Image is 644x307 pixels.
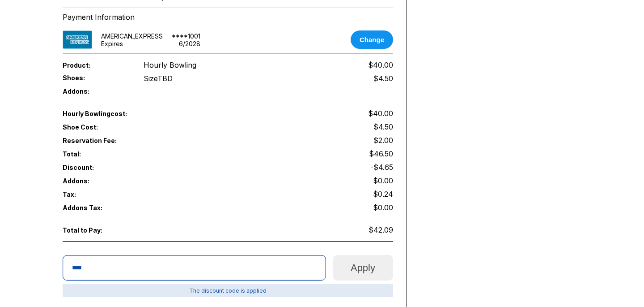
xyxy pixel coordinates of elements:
span: Total: [63,150,228,158]
span: Tax: [63,190,129,198]
img: card [63,30,92,49]
span: -$4.65 [370,163,393,172]
span: $42.09 [369,225,393,234]
span: Discount: [63,164,228,171]
span: $46.50 [369,149,393,158]
span: Addons: [63,177,129,185]
div: $4.50 [373,74,393,83]
span: $4.50 [373,122,393,131]
div: Size TBD [144,74,173,83]
span: $2.00 [373,136,393,145]
button: Apply [333,255,393,281]
span: $0.00 [373,203,393,212]
span: Addons Tax: [63,204,129,212]
span: $0.00 [373,176,393,185]
span: Product: [63,61,129,69]
span: Hourly Bowling [144,61,196,69]
span: $40.00 [368,109,393,118]
span: Shoe Cost: [63,123,129,131]
span: $0.24 [373,190,393,199]
span: Shoes: [63,74,129,82]
div: Expires [101,40,123,48]
div: Payment Information [63,13,393,22]
div: AMERICAN_EXPRESS [101,32,163,40]
span: The discount code is applied [63,284,393,297]
span: Hourly Bowling cost: [63,110,228,117]
div: 6 / 2028 [179,40,200,48]
span: Reservation Fee: [63,137,228,144]
button: Change [351,30,393,49]
span: Addons: [63,87,129,95]
span: Total to Pay: [63,226,129,234]
span: $40.00 [368,61,393,69]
